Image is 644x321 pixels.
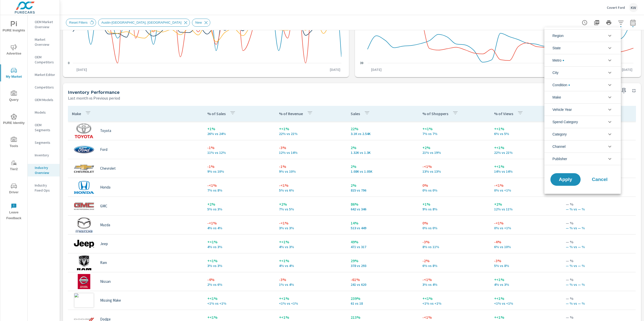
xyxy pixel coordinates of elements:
button: Apply [550,173,581,186]
button: Cancel [585,173,615,186]
span: Apply [555,177,576,182]
span: Spend Category [552,116,578,128]
span: City [552,67,558,79]
span: Region [552,30,563,42]
span: Cancel [590,177,610,182]
span: Metro [552,54,564,66]
span: Category [552,128,567,140]
span: Publisher [552,153,567,165]
span: Make [552,91,561,103]
span: Condition [552,79,570,91]
span: State [552,42,561,54]
span: Channel [552,141,566,153]
span: Vehicle Year [552,104,572,116]
ul: filter options [544,27,621,167]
